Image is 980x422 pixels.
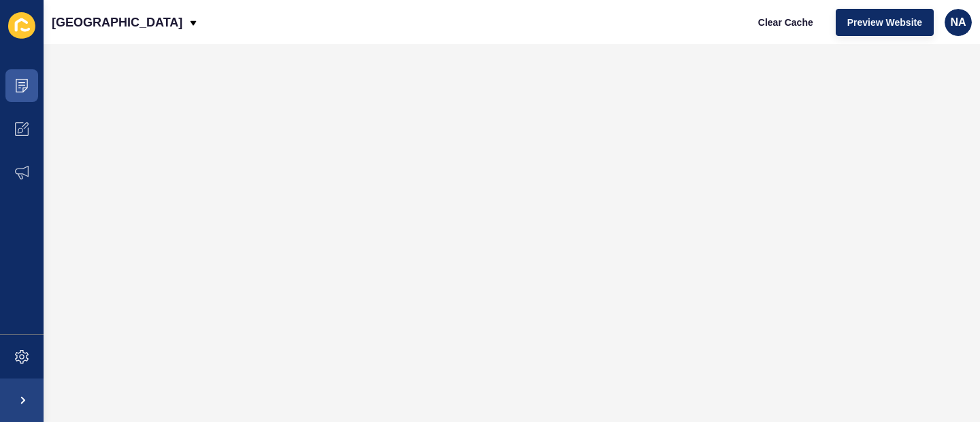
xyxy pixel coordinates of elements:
[847,16,922,29] span: Preview Website
[52,5,182,39] p: [GEOGRAPHIC_DATA]
[747,9,825,36] button: Clear Cache
[836,9,934,36] button: Preview Website
[950,16,966,29] span: NA
[758,16,813,29] span: Clear Cache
